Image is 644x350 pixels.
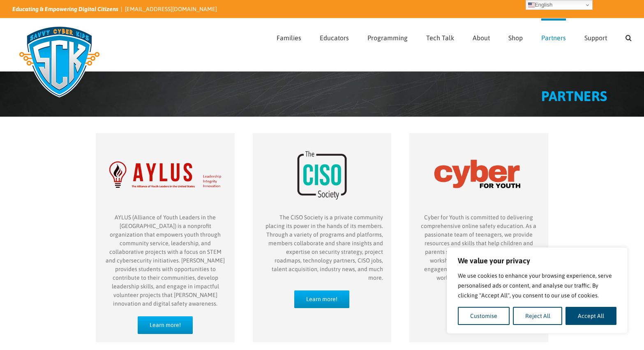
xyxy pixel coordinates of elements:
[541,35,566,41] span: Partners
[150,322,181,329] span: Learn more!
[418,137,540,143] a: partner-Cyber-for-Youth
[566,307,616,325] button: Accept All
[12,21,106,103] img: Savvy Cyber Kids Logo
[473,18,490,55] a: About
[125,6,217,12] a: [EMAIL_ADDRESS][DOMAIN_NAME]
[458,271,616,300] p: We use cookies to enhance your browsing experience, serve personalised ads or content, and analys...
[277,35,301,41] span: Families
[513,307,563,325] button: Reject All
[367,18,408,55] a: Programming
[306,296,337,303] span: Learn more!
[426,35,454,41] span: Tech Talk
[138,316,193,334] a: Learn more!
[277,18,301,55] a: Families
[508,35,523,41] span: Shop
[104,137,226,214] img: AYLUS
[104,213,226,308] p: AYLUS (Alliance of Youth Leaders in the [GEOGRAPHIC_DATA]) is a nonprofit organization that empow...
[541,88,607,104] span: PARTNERS
[277,18,632,55] nav: Main Menu
[426,18,454,55] a: Tech Talk
[294,290,349,308] a: Learn more!
[261,137,383,214] img: CISO Society
[584,35,607,41] span: Support
[458,307,510,325] button: Customise
[320,35,349,41] span: Educators
[458,256,616,266] p: We value your privacy
[473,35,490,41] span: About
[508,18,523,55] a: Shop
[626,18,632,55] a: Search
[528,2,535,8] img: en
[320,18,349,55] a: Educators
[261,213,383,282] p: The CISO Society is a private community placing its power in the hands of its members. Through a ...
[541,18,566,55] a: Partners
[418,137,540,214] img: Cyber for Youth
[12,6,118,12] i: Educating & Empowering Digital Citizens
[261,137,383,143] a: partner-CISO-Society
[367,35,408,41] span: Programming
[418,213,540,282] p: Cyber for Youth is committed to delivering comprehensive online safety education. As a passionate...
[584,18,607,55] a: Support
[104,137,226,143] a: partner-Aylus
